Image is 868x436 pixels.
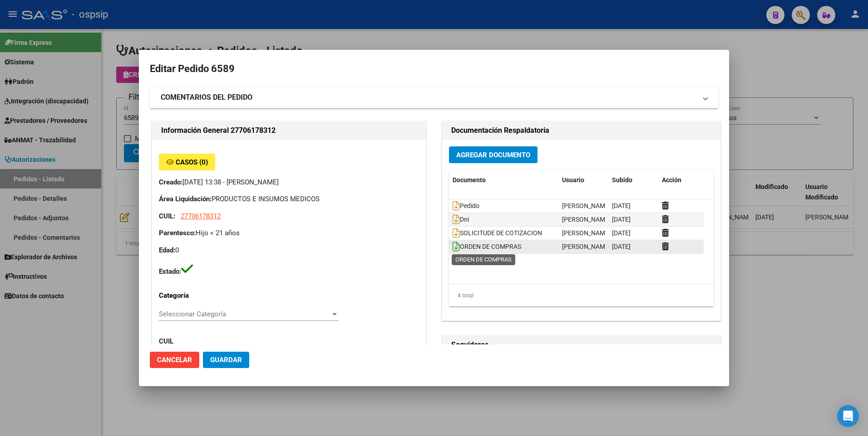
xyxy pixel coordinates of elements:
button: Agregar Documento [449,146,538,163]
strong: Creado: [159,178,182,186]
span: [DATE] [612,216,631,223]
datatable-header-cell: Usuario [558,170,608,190]
datatable-header-cell: Acción [658,170,704,190]
span: Acción [662,176,681,184]
span: SOLICITUDE DE COTIZACION [453,229,542,237]
strong: Parentesco: [159,229,196,237]
span: [PERSON_NAME] [562,216,611,223]
div: Open Intercom Messenger [837,405,859,427]
p: CUIL [159,336,237,347]
datatable-header-cell: Subido [608,170,658,190]
span: Seleccionar Categoría [159,310,330,318]
span: Agregar Documento [456,151,530,159]
p: 0 [159,245,419,256]
button: Guardar [203,352,249,368]
h2: Documentación Respaldatoria [451,125,711,136]
span: Cancelar [157,356,192,364]
span: Documento [453,176,486,184]
strong: COMENTARIOS DEL PEDIDO [161,92,252,103]
span: Casos (0) [176,158,208,166]
strong: Área Liquidación: [159,195,212,203]
div: 4 total [449,284,714,307]
span: Subido [612,176,632,184]
p: [DATE] 13:38 - [PERSON_NAME] [159,177,419,188]
strong: CUIL: [159,212,175,220]
p: Hijo < 21 años [159,228,419,238]
span: [DATE] [612,202,631,209]
mat-expansion-panel-header: COMENTARIOS DEL PEDIDO [150,87,718,108]
span: [PERSON_NAME] [562,229,611,237]
h2: Editar Pedido 6589 [150,60,718,78]
span: Dni [453,216,469,223]
h2: Seguidores [451,339,711,350]
span: 27706178312 [181,212,221,220]
span: [DATE] [612,243,631,250]
span: Guardar [210,356,242,364]
p: PRODUCTOS E INSUMOS MEDICOS [159,194,419,204]
h2: Información General 27706178312 [161,125,417,136]
button: Cancelar [150,352,199,368]
p: Categoría [159,291,237,301]
datatable-header-cell: Documento [449,170,558,190]
span: [PERSON_NAME] [562,243,611,250]
button: Casos (0) [159,154,215,170]
span: Pedido [453,202,479,209]
span: Usuario [562,176,584,184]
span: ORDEN DE COMPRAS [453,243,521,250]
strong: Edad: [159,246,175,254]
strong: Estado: [159,267,181,276]
span: [DATE] [612,229,631,237]
span: [PERSON_NAME] [562,202,611,209]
